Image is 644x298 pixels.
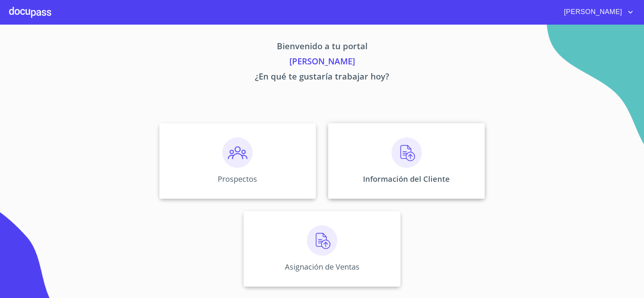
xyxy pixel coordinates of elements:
[558,6,635,18] button: account of current user
[88,40,556,55] p: Bienvenido a tu portal
[218,174,257,184] p: Prospectos
[391,137,422,168] img: carga.png
[284,262,359,272] p: Asignación de Ventas
[88,55,556,70] p: [PERSON_NAME]
[558,6,626,18] span: [PERSON_NAME]
[307,225,337,256] img: carga.png
[222,137,253,168] img: prospectos.png
[363,174,450,184] p: Información del Cliente
[88,70,556,85] p: ¿En qué te gustaría trabajar hoy?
